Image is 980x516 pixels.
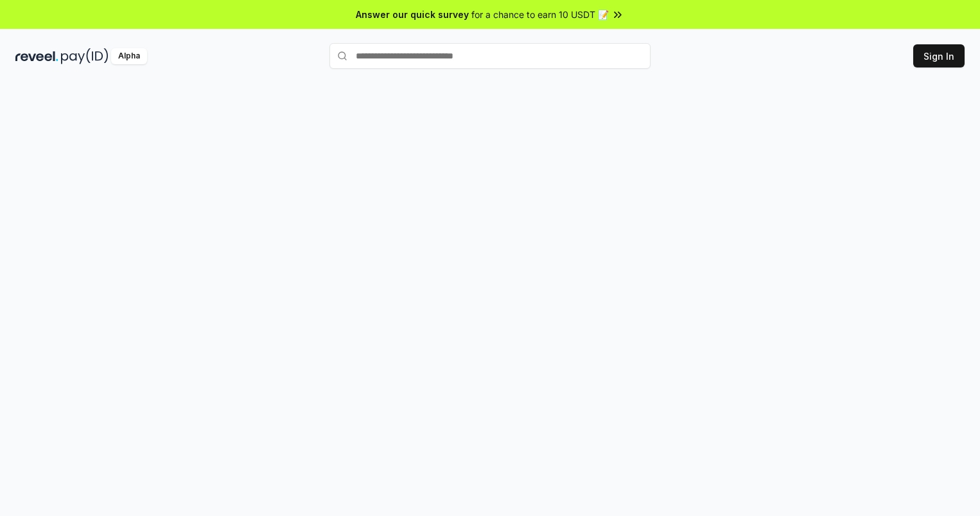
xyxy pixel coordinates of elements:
button: Sign In [913,44,965,67]
div: Alpha [111,48,147,64]
img: pay_id [61,48,109,64]
img: reveel_dark [15,48,58,64]
span: for a chance to earn 10 USDT 📝 [471,8,609,21]
span: Answer our quick survey [356,8,469,21]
